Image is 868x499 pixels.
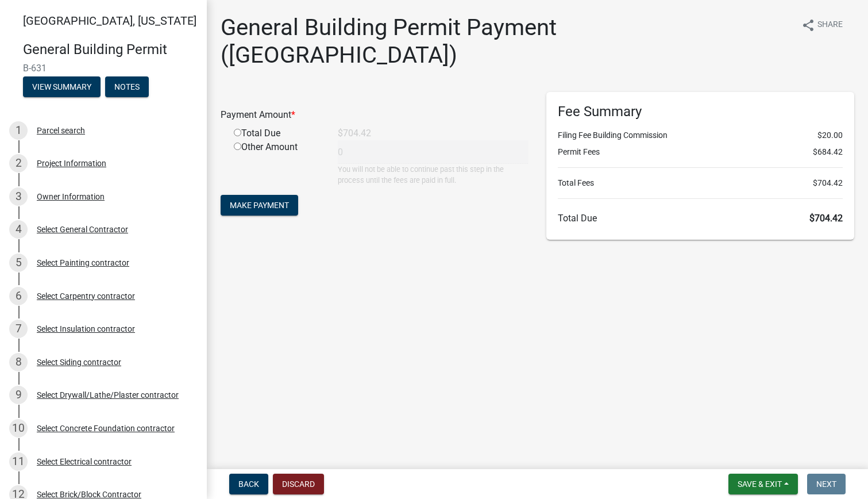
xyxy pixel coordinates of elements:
[558,213,843,224] h6: Total Due
[738,479,782,489] span: Save & Exit
[9,287,28,305] div: 6
[37,424,175,432] div: Select Concrete Foundation contractor
[225,126,329,140] div: Total Due
[37,159,106,167] div: Project Information
[9,254,28,272] div: 5
[9,320,28,338] div: 7
[37,490,141,498] div: Select Brick/Block Contractor
[273,474,324,494] button: Discard
[558,129,843,141] li: Filing Fee Building Commission
[817,18,843,32] span: Share
[238,479,259,489] span: Back
[37,292,135,300] div: Select Carpentry contractor
[9,154,28,172] div: 2
[37,126,85,135] div: Parcel search
[9,187,28,206] div: 3
[558,177,843,189] li: Total Fees
[230,201,289,210] span: Make Payment
[37,325,135,333] div: Select Insulation contractor
[105,83,149,92] wm-modal-confirm: Notes
[225,140,329,186] div: Other Amount
[212,108,538,122] div: Payment Amount
[23,41,198,58] h4: General Building Permit
[37,225,128,233] div: Select General Contractor
[37,358,121,366] div: Select Siding contractor
[817,129,843,141] span: $20.00
[558,146,843,158] li: Permit Fees
[23,76,101,97] button: View Summary
[728,474,798,494] button: Save & Exit
[807,474,846,494] button: Next
[801,18,815,32] i: share
[809,213,843,224] span: $704.42
[105,76,149,97] button: Notes
[37,193,105,201] div: Owner Information
[813,146,843,158] span: $684.42
[37,391,179,399] div: Select Drywall/Lathe/Plaster contractor
[9,353,28,371] div: 8
[221,195,298,216] button: Make Payment
[221,14,791,69] h1: General Building Permit Payment ([GEOGRAPHIC_DATA])
[792,14,852,36] button: shareShare
[9,386,28,404] div: 9
[558,103,843,120] h6: Fee Summary
[23,63,184,74] span: B-631
[9,121,28,140] div: 1
[23,14,196,28] span: [GEOGRAPHIC_DATA], [US_STATE]
[229,474,268,494] button: Back
[37,259,129,267] div: Select Painting contractor
[23,83,101,92] wm-modal-confirm: Summary
[9,452,28,471] div: 11
[9,419,28,437] div: 10
[37,458,132,466] div: Select Electrical contractor
[813,177,843,189] span: $704.42
[9,220,28,239] div: 4
[816,479,836,489] span: Next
